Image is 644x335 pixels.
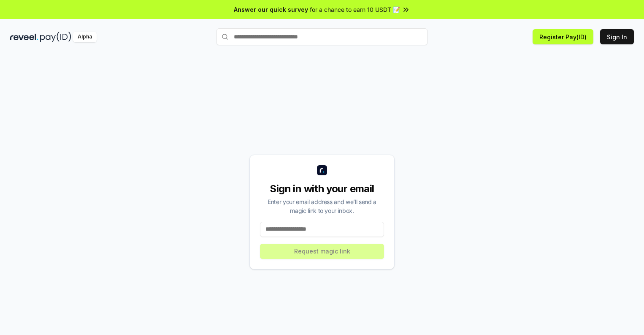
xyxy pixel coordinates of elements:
span: for a chance to earn 10 USDT 📝 [310,5,400,14]
div: Alpha [73,32,97,42]
img: reveel_dark [10,32,38,42]
button: Register Pay(ID) [533,29,593,44]
div: Enter your email address and we’ll send a magic link to your inbox. [260,197,384,215]
img: pay_id [40,32,71,42]
span: Answer our quick survey [234,5,308,14]
button: Sign In [600,29,634,44]
img: logo_small [317,165,327,175]
div: Sign in with your email [260,182,384,196]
